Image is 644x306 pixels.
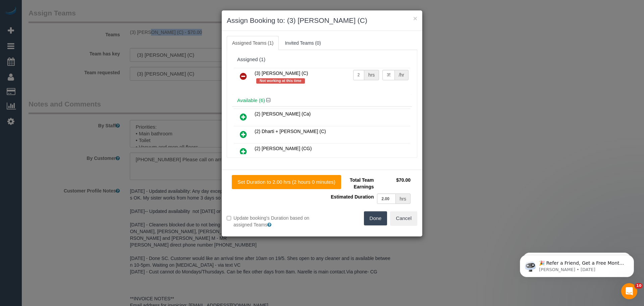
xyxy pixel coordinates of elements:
div: hrs [396,193,411,204]
div: Assigned (1) [237,57,407,62]
td: Total Team Earnings [327,175,375,192]
button: Cancel [390,211,417,225]
span: Estimated Duration [331,194,374,200]
input: Update booking's Duration based on assigned Teams [227,216,231,220]
div: /hr [395,70,409,80]
button: Set Duration to 2.00 hrs (2 hours 0 minutes) [232,175,341,189]
a: Invited Teams (0) [279,36,326,50]
span: Not working at this time [256,78,305,84]
iframe: Intercom notifications message [510,241,644,288]
td: $70.00 [375,175,412,192]
h4: Available (6) [237,98,407,103]
span: (2) Dharti + [PERSON_NAME] (C) [255,129,326,134]
a: Assigned Teams (1) [227,36,279,50]
button: × [413,15,417,22]
span: 10 [635,283,643,289]
h3: Assign Booking to: (3) [PERSON_NAME] (C) [227,15,417,26]
iframe: Intercom live chat [621,283,637,299]
span: (3) [PERSON_NAME] (C) [255,71,308,76]
label: Update booking's Duration based on assigned Teams [227,215,317,228]
div: hrs [364,70,379,80]
span: (2) [PERSON_NAME] (CG) [255,146,312,151]
span: (2) [PERSON_NAME] (Ca) [255,111,311,117]
button: Done [364,211,387,225]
